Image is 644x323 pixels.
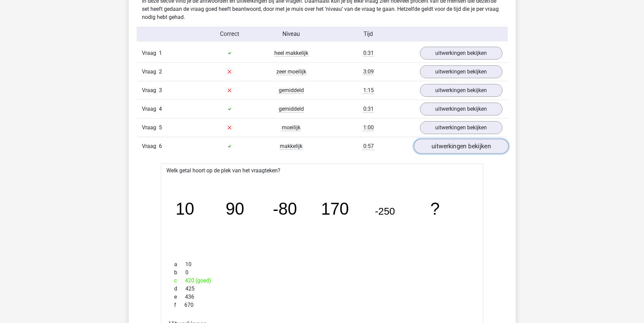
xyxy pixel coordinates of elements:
[142,68,159,76] span: Vraag
[280,143,302,150] span: makkelijk
[375,206,395,217] tspan: -250
[159,68,162,75] span: 2
[169,277,475,285] div: 420 (goed)
[159,106,162,112] span: 4
[142,105,159,113] span: Vraag
[363,124,374,131] span: 1:00
[169,285,475,293] div: 425
[363,68,374,75] span: 3:09
[321,199,349,218] tspan: 170
[199,30,260,38] div: Correct
[279,87,304,94] span: gemiddeld
[274,50,308,57] span: heel makkelijk
[174,285,185,293] span: d
[226,199,244,218] tspan: 90
[159,143,162,149] span: 6
[169,301,475,309] div: 670
[431,199,440,218] tspan: ?
[363,143,374,150] span: 0:57
[159,124,162,131] span: 5
[174,301,184,309] span: f
[363,106,374,112] span: 0:31
[279,106,304,112] span: gemiddeld
[273,199,297,218] tspan: -80
[282,124,300,131] span: moeilijk
[420,47,502,60] a: uitwerkingen bekijken
[176,199,194,218] tspan: 10
[322,30,415,38] div: Tijd
[169,260,475,268] div: 10
[174,260,185,268] span: a
[169,268,475,277] div: 0
[159,87,162,93] span: 3
[159,50,162,56] span: 1
[363,50,374,57] span: 0:31
[142,86,159,94] span: Vraag
[363,87,374,94] span: 1:15
[413,139,508,154] a: uitwerkingen bekijken
[142,142,159,150] span: Vraag
[174,277,185,285] span: c
[276,68,306,75] span: zeer moeilijk
[420,84,502,97] a: uitwerkingen bekijken
[142,124,159,132] span: Vraag
[420,65,502,78] a: uitwerkingen bekijken
[420,103,502,115] a: uitwerkingen bekijken
[174,268,185,277] span: b
[260,30,322,38] div: Niveau
[174,293,185,301] span: e
[420,121,502,134] a: uitwerkingen bekijken
[169,293,475,301] div: 436
[142,49,159,57] span: Vraag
